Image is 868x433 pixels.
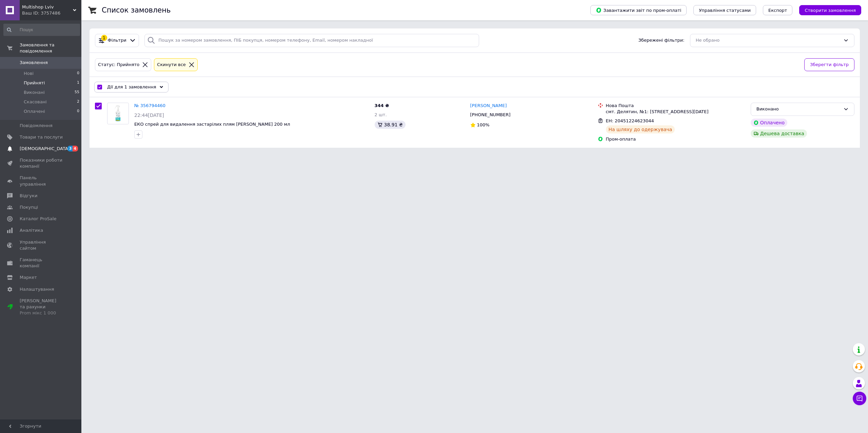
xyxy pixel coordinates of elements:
div: На шляху до одержувача [606,125,675,133]
span: Виконані [24,89,45,96]
span: Показники роботи компанії [20,157,63,169]
a: Фото товару [107,103,129,124]
span: 1 [77,80,79,86]
span: 2 [77,99,79,105]
span: Нові [24,70,34,77]
span: ЕН: 20451224623044 [606,118,654,123]
span: 344 ₴ [375,103,389,108]
span: Покупці [20,204,38,210]
span: Замовлення та повідомлення [20,42,81,54]
div: 1 [101,35,107,41]
a: Створити замовлення [792,7,861,13]
button: Зберегти фільтр [804,58,854,71]
span: Дії для 1 замовлення [107,84,156,90]
button: Чат з покупцем [853,392,866,405]
img: Фото товару [107,105,129,123]
span: 4 [73,146,78,151]
span: Завантажити звіт по пром-оплаті [596,7,681,13]
div: Нова Пошта [606,103,745,109]
div: Prom мікс 1 000 [20,310,63,316]
div: смт. Делятин, №1: [STREET_ADDRESS][DATE] [606,109,745,115]
span: 0 [77,70,79,77]
span: Прийняті [24,80,45,86]
button: Управління статусами [693,5,756,15]
div: 38.91 ₴ [375,121,406,129]
span: 100% [477,122,490,127]
div: Cкинути все [156,61,187,68]
span: 22:44[DATE] [134,112,164,118]
h1: Список замовлень [102,6,171,14]
span: Створити замовлення [805,8,856,13]
a: ЕКО спрей для видалення застарілих плям [PERSON_NAME] 200 мл [134,122,290,127]
div: Ваш ID: 3757486 [22,10,81,16]
span: Гаманець компанії [20,257,63,269]
button: Створити замовлення [799,5,861,15]
span: Маркет [20,274,37,281]
span: Експорт [768,8,787,13]
button: Завантажити звіт по пром-оплаті [590,5,687,15]
div: Виконано [756,106,841,113]
span: Зберегти фільтр [810,61,849,68]
button: Експорт [763,5,793,15]
input: Пошук [3,24,80,36]
span: [PERSON_NAME] та рахунки [20,298,63,316]
span: 3 [67,146,73,151]
span: 55 [75,89,79,96]
span: Multishop Lviv [22,4,73,10]
span: Замовлення [20,60,48,66]
span: Аналітика [20,227,43,233]
span: 0 [77,108,79,115]
div: [PHONE_NUMBER] [469,110,512,119]
div: Не обрано [696,37,841,44]
input: Пошук за номером замовлення, ПІБ покупця, номером телефону, Email, номером накладної [144,34,479,47]
span: Відгуки [20,193,37,199]
div: Дешева доставка [751,129,807,138]
span: Управління сайтом [20,239,63,251]
span: 2 шт. [375,112,387,117]
span: Скасовані [24,99,47,105]
a: [PERSON_NAME] [470,103,507,109]
span: Збережені фільтри: [638,37,685,44]
span: Каталог ProSale [20,216,56,222]
span: Налаштування [20,286,54,292]
div: Статус: Прийнято [97,61,141,68]
span: Оплачені [24,108,45,115]
span: [DEMOGRAPHIC_DATA] [20,146,70,152]
span: Фільтри [108,37,126,44]
span: Товари та послуги [20,134,63,140]
div: Оплачено [751,119,787,127]
span: Панель управління [20,175,63,187]
a: № 356794460 [134,103,165,108]
span: Повідомлення [20,123,53,129]
span: Управління статусами [699,8,751,13]
div: Пром-оплата [606,136,745,142]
